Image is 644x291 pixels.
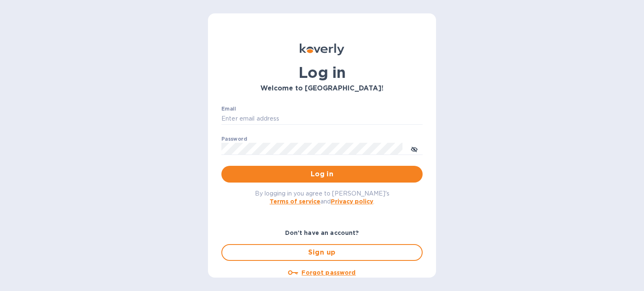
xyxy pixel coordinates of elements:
[229,247,415,258] span: Sign up
[228,169,416,179] span: Log in
[301,269,356,276] u: Forgot password
[221,85,423,93] h3: Welcome to [GEOGRAPHIC_DATA]!
[285,229,359,236] b: Don't have an account?
[221,244,423,261] button: Sign up
[221,64,423,81] h1: Log in
[270,198,320,205] a: Terms of service
[221,113,423,125] input: Enter email address
[221,166,423,183] button: Log in
[221,106,236,111] label: Email
[331,198,373,205] a: Privacy policy
[255,190,390,205] span: By logging in you agree to [PERSON_NAME]'s and .
[221,136,247,142] label: Password
[300,44,344,55] img: Koverly
[406,140,423,157] button: toggle password visibility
